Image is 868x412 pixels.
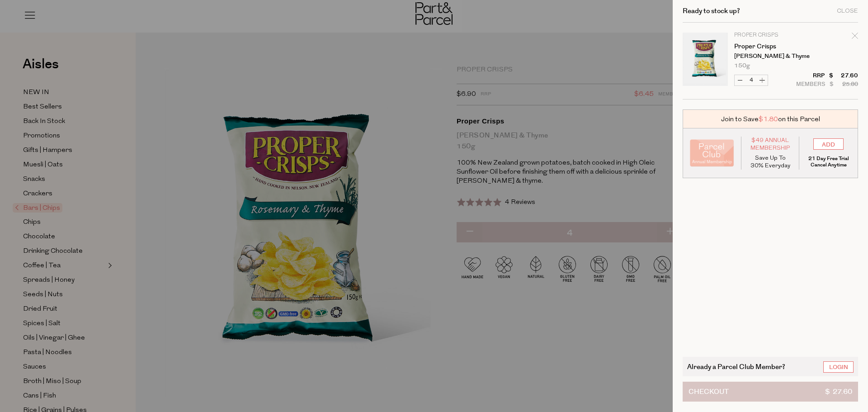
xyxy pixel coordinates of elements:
h2: Ready to stock up? [683,8,740,14]
span: 150g [734,63,750,69]
div: Remove Proper Crisps [852,31,858,43]
p: [PERSON_NAME] & Thyme [734,53,804,59]
button: Checkout$ 27.60 [683,382,858,402]
p: 21 Day Free Trial Cancel Anytime [806,156,851,168]
span: $1.80 [759,114,778,124]
input: QTY Proper Crisps [745,75,757,85]
a: Login [823,361,854,373]
div: Join to Save on this Parcel [683,109,858,128]
span: $ 27.60 [825,382,852,401]
span: $49 Annual Membership [748,137,793,152]
span: Already a Parcel Club Member? [687,361,785,372]
span: Checkout [689,382,729,401]
input: ADD [813,138,844,150]
a: Proper Crisps [734,43,804,50]
p: Proper Crisps [734,33,804,38]
p: Save Up To 30% Everyday [748,154,793,170]
div: Close [837,8,858,14]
